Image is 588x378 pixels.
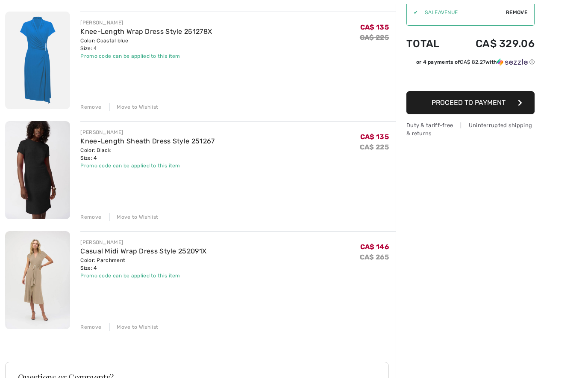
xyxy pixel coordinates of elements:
[406,29,453,58] td: Total
[497,58,528,66] img: Sezzle
[5,231,70,329] img: Casual Midi Wrap Dress Style 252091X
[506,9,527,16] span: Remove
[5,12,70,109] img: Knee-Length Wrap Dress Style 251278X
[406,69,535,88] iframe: PayPal-paypal
[80,162,215,170] div: Promo code can be applied to this item
[80,27,212,36] a: Knee-Length Wrap Dress Style 251278X
[360,243,389,251] span: CA$ 146
[80,52,212,60] div: Promo code can be applied to this item
[80,323,101,331] div: Remove
[453,29,535,58] td: CA$ 329.06
[360,143,389,151] s: CA$ 225
[80,256,206,272] div: Color: Parchment Size: 4
[109,323,158,331] div: Move to Wishlist
[360,253,389,261] s: CA$ 265
[109,103,158,111] div: Move to Wishlist
[80,272,206,280] div: Promo code can be applied to this item
[80,137,215,145] a: Knee-Length Sheath Dress Style 251267
[80,146,215,162] div: Color: Black Size: 4
[406,91,535,114] button: Proceed to Payment
[360,33,389,42] s: CA$ 225
[80,128,215,136] div: [PERSON_NAME]
[80,247,206,255] a: Casual Midi Wrap Dress Style 252091X
[80,238,206,246] div: [PERSON_NAME]
[5,121,70,219] img: Knee-Length Sheath Dress Style 251267
[416,58,535,66] div: or 4 payments of with
[407,9,418,16] div: ✔
[80,37,212,52] div: Color: Coastal blue Size: 4
[406,58,535,69] div: or 4 payments ofCA$ 82.27withSezzle Click to learn more about Sezzle
[80,103,101,111] div: Remove
[360,23,389,31] span: CA$ 135
[80,213,101,221] div: Remove
[460,59,485,65] span: CA$ 82.27
[432,98,506,107] span: Proceed to Payment
[109,213,158,221] div: Move to Wishlist
[406,121,535,137] div: Duty & tariff-free | Uninterrupted shipping & returns
[80,19,212,27] div: [PERSON_NAME]
[360,133,389,141] span: CA$ 135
